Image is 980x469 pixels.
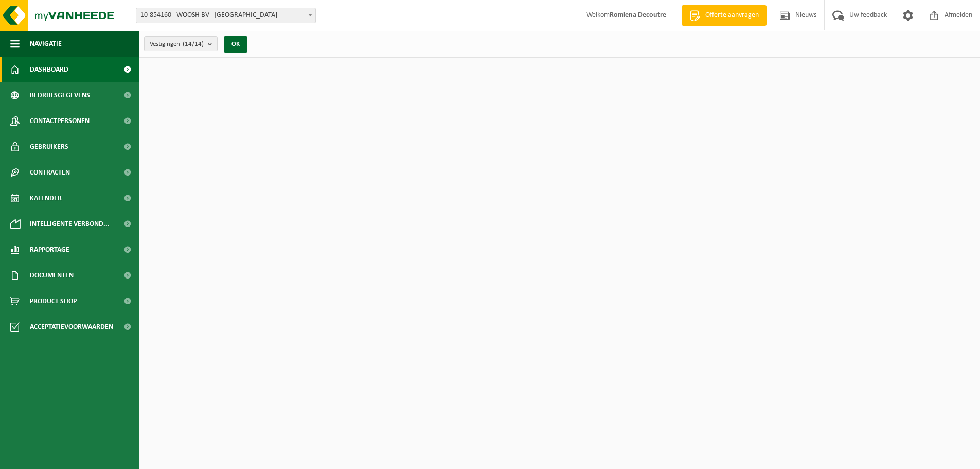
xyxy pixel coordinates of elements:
[150,37,204,52] span: Vestigingen
[30,134,68,160] span: Gebruikers
[703,10,761,21] span: Offerte aanvragen
[30,237,69,263] span: Rapportage
[30,211,110,237] span: Intelligente verbond...
[682,5,767,26] a: Offerte aanvragen
[30,57,68,82] span: Dashboard
[30,160,70,185] span: Contracten
[30,314,113,340] span: Acceptatievoorwaarden
[224,36,247,53] button: OK
[144,36,218,51] button: Vestigingen(14/14)
[136,8,315,23] span: 10-854160 - WOOSH BV - GENT
[30,82,90,108] span: Bedrijfsgegevens
[30,263,74,288] span: Documenten
[610,11,666,19] strong: Romiena Decoutre
[183,41,204,47] count: (14/14)
[30,288,77,314] span: Product Shop
[30,185,62,211] span: Kalender
[136,8,316,23] span: 10-854160 - WOOSH BV - GENT
[30,108,90,134] span: Contactpersonen
[30,31,62,57] span: Navigatie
